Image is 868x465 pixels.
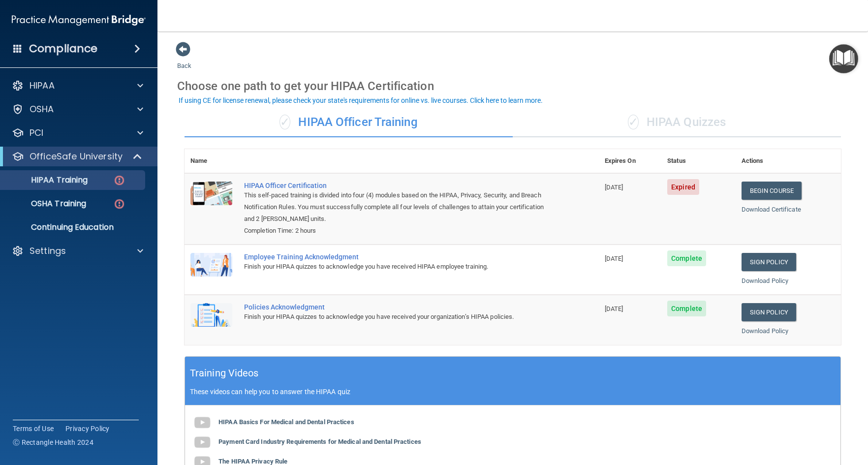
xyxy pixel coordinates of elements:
iframe: Drift Widget Chat Controller [698,395,856,434]
a: Begin Course [742,182,802,200]
div: HIPAA Quizzes [513,108,841,137]
a: PCI [12,127,143,139]
div: If using CE for license renewal, please check your state's requirements for online vs. live cours... [179,97,543,104]
th: Expires On [599,149,661,173]
a: OfficeSafe University [12,151,143,162]
div: HIPAA Officer Training [185,108,513,137]
span: [DATE] [605,255,623,262]
button: If using CE for license renewal, please check your state's requirements for online vs. live cours... [177,95,544,105]
p: HIPAA [30,80,55,92]
button: Open Resource Center [829,44,858,73]
b: The HIPAA Privacy Rule [218,458,287,465]
a: Settings [12,245,143,257]
span: [DATE] [605,184,623,191]
b: Payment Card Industry Requirements for Medical and Dental Practices [218,438,421,445]
span: Expired [667,179,699,195]
span: Ⓒ Rectangle Health 2024 [13,437,93,447]
a: Privacy Policy [65,424,110,434]
div: This self-paced training is divided into four (4) modules based on the HIPAA, Privacy, Security, ... [244,189,550,225]
div: Finish your HIPAA quizzes to acknowledge you have received your organization’s HIPAA policies. [244,311,550,323]
span: ✓ [279,115,290,129]
p: OfficeSafe University [30,151,123,162]
p: Settings [30,245,66,257]
p: OSHA [30,103,54,115]
th: Name [185,149,238,173]
div: Finish your HIPAA quizzes to acknowledge you have received HIPAA employee training. [244,261,550,273]
span: ✓ [628,115,639,129]
p: HIPAA Training [6,175,88,185]
img: PMB logo [12,10,146,30]
a: Back [177,50,191,69]
a: HIPAA [12,80,143,92]
a: Download Policy [742,327,789,335]
span: Complete [667,250,706,266]
a: Download Policy [742,277,789,284]
a: OSHA [12,103,143,115]
th: Actions [736,149,841,173]
a: HIPAA Officer Certification [244,182,550,189]
h5: Training Videos [190,365,259,382]
img: gray_youtube_icon.38fcd6cc.png [192,413,212,433]
p: PCI [30,127,43,139]
span: Complete [667,301,706,316]
th: Status [661,149,736,173]
a: Sign Policy [742,303,796,321]
a: Sign Policy [742,253,796,271]
img: danger-circle.6113f641.png [113,198,125,210]
p: Continuing Education [6,222,141,232]
img: danger-circle.6113f641.png [113,174,125,186]
div: Policies Acknowledgment [244,303,550,311]
span: [DATE] [605,305,623,312]
a: Download Certificate [742,206,801,213]
b: HIPAA Basics For Medical and Dental Practices [218,418,354,426]
a: Terms of Use [13,424,54,434]
div: Employee Training Acknowledgment [244,253,550,261]
p: OSHA Training [6,199,86,209]
img: gray_youtube_icon.38fcd6cc.png [192,433,212,452]
h4: Compliance [29,42,97,56]
div: Completion Time: 2 hours [244,225,550,237]
p: These videos can help you to answer the HIPAA quiz [190,388,836,396]
div: Choose one path to get your HIPAA Certification [177,72,848,100]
